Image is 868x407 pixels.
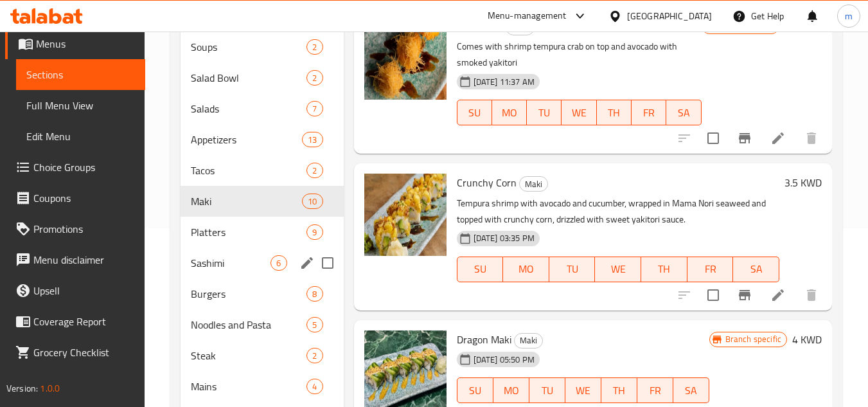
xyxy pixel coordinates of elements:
[729,123,760,154] button: Branch-specific-item
[601,377,637,403] button: TH
[191,317,306,332] span: Noodles and Pasta
[181,371,343,402] div: Mains4
[600,260,636,278] span: WE
[457,173,517,192] span: Crunchy Corn
[307,41,322,53] span: 2
[271,257,286,269] span: 6
[514,333,543,348] div: Maki
[463,381,488,400] span: SU
[40,380,60,397] span: 1.0.0
[26,98,135,113] span: Full Menu View
[595,257,641,282] button: WE
[191,379,306,394] div: Mains
[845,9,853,23] span: m
[307,72,322,84] span: 2
[571,381,596,400] span: WE
[700,125,727,152] span: Select to update
[503,257,549,282] button: MO
[602,104,626,122] span: TH
[191,132,302,147] div: Appetizers
[191,70,306,86] span: Salad Bowl
[181,155,343,186] div: Tacos2
[641,257,687,282] button: TH
[5,337,145,368] a: Grocery Checklist
[191,255,270,271] span: Sashimi
[733,257,779,282] button: SA
[770,287,786,303] a: Edit menu item
[457,100,492,125] button: SU
[181,62,343,93] div: Salad Bowl2
[637,104,661,122] span: FR
[784,17,822,35] h6: 2.9 KWD
[5,275,145,306] a: Upsell
[306,163,323,178] div: items
[306,70,323,86] div: items
[36,36,135,51] span: Menus
[492,100,527,125] button: MO
[181,124,343,155] div: Appetizers13
[738,260,774,278] span: SA
[457,39,702,71] p: Comes with shrimp tempura crab on top and avocado with smoked yakitori
[535,381,560,400] span: TU
[632,100,666,125] button: FR
[33,252,135,267] span: Menu disclaimer
[463,260,499,278] span: SU
[307,319,322,331] span: 5
[306,379,323,394] div: items
[181,340,343,371] div: Steak2
[33,221,135,237] span: Promotions
[5,28,145,59] a: Menus
[666,100,701,125] button: SA
[306,286,323,302] div: items
[16,121,145,152] a: Edit Menu
[303,134,322,146] span: 13
[191,348,306,363] span: Steak
[191,39,306,55] span: Soups
[720,333,786,345] span: Branch specific
[700,282,727,309] span: Select to update
[770,131,786,146] a: Edit menu item
[784,174,822,192] h6: 3.5 KWD
[191,286,306,302] span: Burgers
[302,194,323,209] div: items
[468,354,540,366] span: [DATE] 05:50 PM
[529,377,565,403] button: TU
[181,186,343,217] div: Maki10
[26,67,135,82] span: Sections
[33,314,135,329] span: Coverage Report
[307,165,322,177] span: 2
[5,306,145,337] a: Coverage Report
[307,381,322,393] span: 4
[364,174,447,256] img: Crunchy Corn
[307,288,322,300] span: 8
[519,176,548,192] div: Maki
[673,377,709,403] button: SA
[457,330,511,349] span: Dragon Maki
[792,330,822,348] h6: 4 KWD
[607,381,632,400] span: TH
[646,260,682,278] span: TH
[306,317,323,332] div: items
[191,101,306,116] div: Salads
[5,213,145,244] a: Promotions
[364,17,447,100] img: Momo Roll
[181,309,343,340] div: Noodles and Pasta5
[16,59,145,90] a: Sections
[5,152,145,183] a: Choice Groups
[307,226,322,239] span: 9
[497,104,522,122] span: MO
[181,278,343,309] div: Burgers8
[554,260,590,278] span: TU
[463,104,487,122] span: SU
[191,163,306,178] div: Tacos
[303,195,322,208] span: 10
[306,224,323,240] div: items
[565,377,601,403] button: WE
[493,377,529,403] button: MO
[457,257,504,282] button: SU
[729,280,760,311] button: Branch-specific-item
